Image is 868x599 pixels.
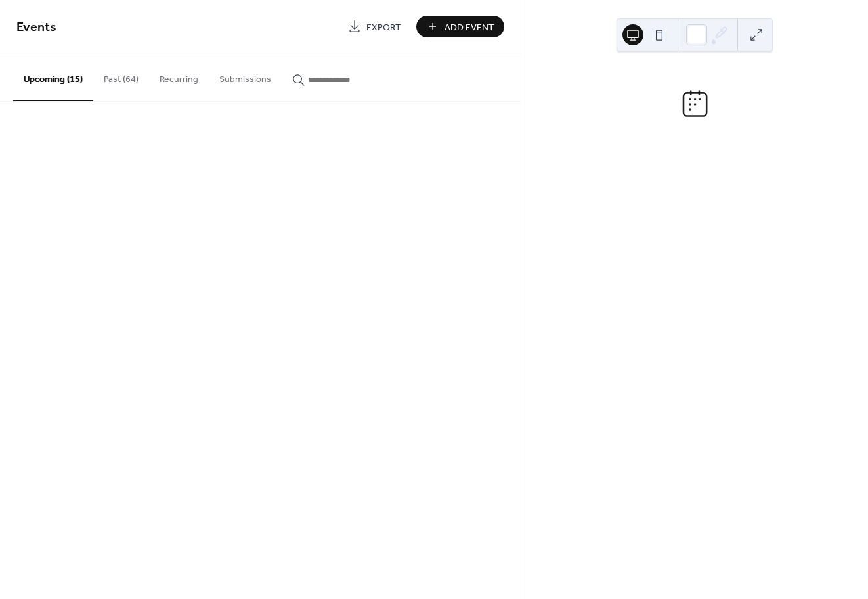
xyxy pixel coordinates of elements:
[13,53,93,101] button: Upcoming (15)
[338,16,411,37] a: Export
[416,16,504,37] button: Add Event
[16,14,56,40] span: Events
[93,53,149,100] button: Past (64)
[445,20,494,34] span: Add Event
[209,53,282,100] button: Submissions
[149,53,209,100] button: Recurring
[366,20,401,34] span: Export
